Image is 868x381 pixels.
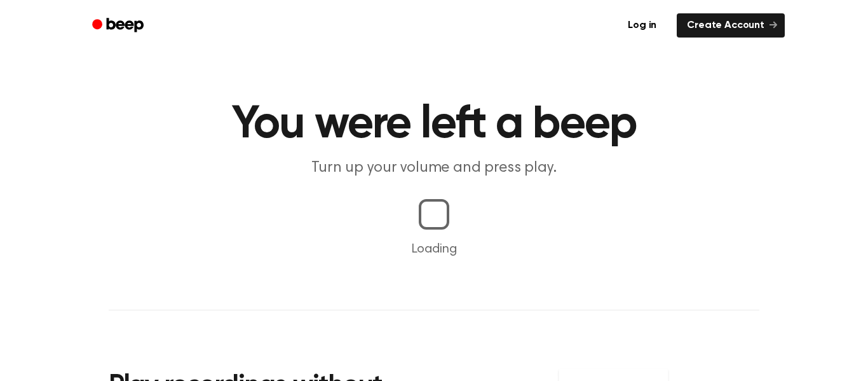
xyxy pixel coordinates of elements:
[615,11,669,40] a: Log in
[677,13,785,38] a: Create Account
[109,102,759,148] h1: You were left a beep
[83,13,155,38] a: Beep
[190,158,678,179] p: Turn up your volume and press play.
[15,240,853,259] p: Loading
